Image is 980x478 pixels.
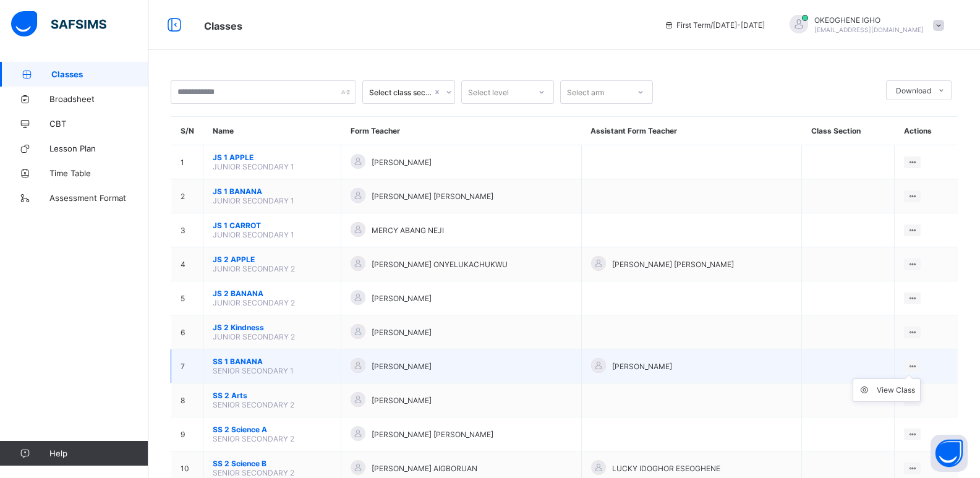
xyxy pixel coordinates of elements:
[171,281,203,315] td: 5
[49,143,148,153] span: Lesson Plan
[213,468,294,477] span: SENIOR SECONDARY 2
[171,315,203,349] td: 6
[171,145,203,179] td: 1
[896,86,931,95] span: Download
[213,357,331,366] span: SS 1 BANANA
[468,80,509,104] div: Select level
[171,213,203,247] td: 3
[612,362,672,371] span: [PERSON_NAME]
[11,11,106,37] img: safsims
[203,117,341,145] th: Name
[213,196,294,205] span: JUNIOR SECONDARY 1
[213,332,295,341] span: JUNIOR SECONDARY 2
[372,430,493,439] span: [PERSON_NAME] [PERSON_NAME]
[664,20,765,30] span: session/term information
[171,417,203,451] td: 9
[895,117,958,145] th: Actions
[341,117,581,145] th: Form Teacher
[612,260,734,269] span: [PERSON_NAME] [PERSON_NAME]
[567,80,604,104] div: Select arm
[372,362,432,371] span: [PERSON_NAME]
[581,117,802,145] th: Assistant Form Teacher
[213,434,294,443] span: SENIOR SECONDARY 2
[213,153,331,162] span: JS 1 APPLE
[213,400,294,409] span: SENIOR SECONDARY 2
[49,193,148,203] span: Assessment Format
[777,15,950,35] div: OKEOGHENEIGHO
[49,168,148,178] span: Time Table
[171,349,203,383] td: 7
[372,226,444,235] span: MERCY ABANG NEJI
[213,459,331,468] span: SS 2 Science B
[372,328,432,337] span: [PERSON_NAME]
[213,425,331,434] span: SS 2 Science A
[213,366,294,375] span: SENIOR SECONDARY 1
[877,384,915,396] div: View Class
[372,260,508,269] span: [PERSON_NAME] ONYELUKACHUKWU
[213,230,294,239] span: JUNIOR SECONDARY 1
[372,158,432,167] span: [PERSON_NAME]
[213,264,295,273] span: JUNIOR SECONDARY 2
[372,192,493,201] span: [PERSON_NAME] [PERSON_NAME]
[49,448,148,458] span: Help
[49,119,148,129] span: CBT
[372,464,477,473] span: [PERSON_NAME] AIGBORUAN
[369,88,432,97] div: Select class section
[372,294,432,303] span: [PERSON_NAME]
[171,383,203,417] td: 8
[213,323,331,332] span: JS 2 Kindness
[213,221,331,230] span: JS 1 CARROT
[931,435,968,472] button: Open asap
[814,15,924,25] span: OKEOGHENE IGHO
[204,20,242,32] span: Classes
[612,464,720,473] span: LUCKY IDOGHOR ESEOGHENE
[213,289,331,298] span: JS 2 BANANA
[213,298,295,307] span: JUNIOR SECONDARY 2
[171,179,203,213] td: 2
[213,255,331,264] span: JS 2 APPLE
[814,26,924,33] span: [EMAIL_ADDRESS][DOMAIN_NAME]
[213,187,331,196] span: JS 1 BANANA
[51,69,148,79] span: Classes
[49,94,148,104] span: Broadsheet
[802,117,895,145] th: Class Section
[171,247,203,281] td: 4
[213,162,294,171] span: JUNIOR SECONDARY 1
[171,117,203,145] th: S/N
[372,396,432,405] span: [PERSON_NAME]
[213,391,331,400] span: SS 2 Arts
